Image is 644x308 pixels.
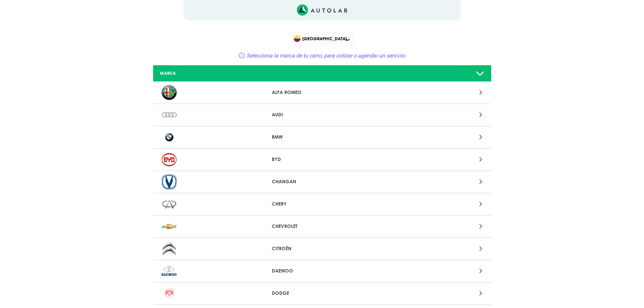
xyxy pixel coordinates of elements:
a: MARCA [153,65,491,82]
img: CHEVROLET [162,219,177,234]
img: CITROËN [162,241,177,256]
p: CHANGAN [272,178,372,185]
p: CHERY [272,200,372,208]
img: DAEWOO [162,264,177,279]
p: DAEWOO [272,267,372,275]
img: BYD [162,152,177,167]
img: CHERY [162,197,177,212]
span: [GEOGRAPHIC_DATA] [294,34,352,43]
span: Selecciona la marca de tu carro, para cotizar o agendar un servicio: [246,52,406,59]
p: DODGE [272,290,372,297]
p: BYD [272,156,372,163]
p: CHEVROLET [272,223,372,230]
img: DODGE [162,286,177,301]
img: AUDI [162,108,177,122]
img: ALFA ROMEO [162,85,177,100]
p: BMW [272,134,372,141]
img: CHANGAN [162,174,177,189]
p: CITROËN [272,245,372,252]
div: Flag of COLOMBIA[GEOGRAPHIC_DATA] [290,31,355,46]
p: ALFA ROMEO [272,89,372,96]
img: Flag of COLOMBIA [294,35,301,42]
a: Link al sitio de autolab [297,6,347,13]
p: AUDI [272,111,372,118]
img: BMW [162,130,177,145]
div: MARCA [155,70,266,76]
